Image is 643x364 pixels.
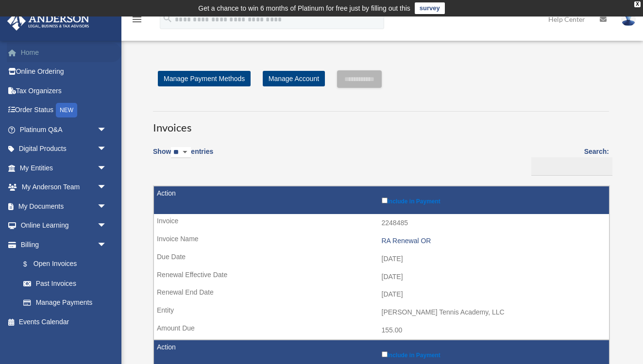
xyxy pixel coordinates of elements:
[198,2,410,14] div: Get a chance to win 6 months of Platinum for free just by filling out this
[7,158,121,178] a: My Entitiesarrow_drop_down
[4,12,92,31] img: Anderson Advisors Platinum Portal
[7,62,121,82] a: Online Ordering
[7,178,121,197] a: My Anderson Teamarrow_drop_down
[531,157,612,176] input: Search:
[382,349,605,359] label: Include in Payment
[56,103,77,117] div: NEW
[7,235,117,254] a: Billingarrow_drop_down
[415,2,445,14] a: survey
[97,158,117,178] span: arrow_drop_down
[131,17,143,25] a: menu
[97,120,117,140] span: arrow_drop_down
[154,303,609,322] td: [PERSON_NAME] Tennis Academy, LLC
[7,216,121,235] a: Online Learningarrow_drop_down
[14,254,112,274] a: $Open Invoices
[621,12,636,26] img: User Pic
[154,214,609,232] td: 2248485
[153,111,609,135] h3: Invoices
[7,81,121,100] a: Tax Organizers
[7,312,121,331] a: Events Calendar
[171,147,191,158] select: Showentries
[14,274,117,293] a: Past Invoices
[154,285,609,304] td: [DATE]
[7,120,121,139] a: Platinum Q&Aarrow_drop_down
[382,351,388,357] input: Include in Payment
[162,13,173,24] i: search
[97,197,117,216] span: arrow_drop_down
[29,258,34,270] span: $
[263,71,325,86] a: Manage Account
[154,250,609,268] td: [DATE]
[7,43,121,62] a: Home
[382,198,388,203] input: Include in Payment
[153,146,213,168] label: Show entries
[97,139,117,159] span: arrow_drop_down
[528,146,609,176] label: Search:
[97,216,117,236] span: arrow_drop_down
[158,71,251,86] a: Manage Payment Methods
[634,1,641,7] div: close
[14,293,117,313] a: Manage Payments
[131,14,143,25] i: menu
[7,197,121,216] a: My Documentsarrow_drop_down
[7,139,121,159] a: Digital Productsarrow_drop_down
[154,321,609,340] td: 155.00
[382,237,605,245] div: RA Renewal OR
[97,235,117,255] span: arrow_drop_down
[382,196,605,205] label: Include in Payment
[7,100,121,120] a: Order StatusNEW
[97,178,117,198] span: arrow_drop_down
[154,268,609,286] td: [DATE]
